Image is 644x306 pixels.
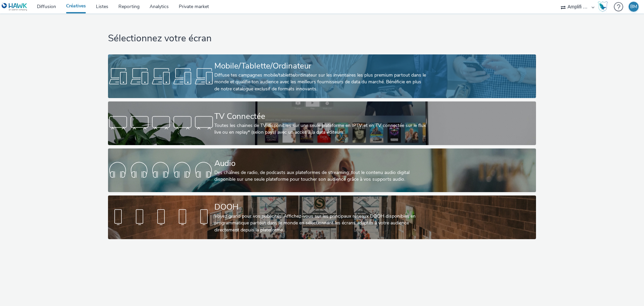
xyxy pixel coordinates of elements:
div: Voyez grand pour vos publicités! Affichez-vous sur les principaux réseaux DOOH disponibles en pro... [214,213,427,233]
div: Toutes les chaines de TV disponibles sur une seule plateforme en IPTV et en TV connectée sur le f... [214,122,427,136]
img: Hawk Academy [598,1,608,12]
a: TV ConnectéeToutes les chaines de TV disponibles sur une seule plateforme en IPTV et en TV connec... [108,101,536,145]
a: Mobile/Tablette/OrdinateurDiffuse tes campagnes mobile/tablette/ordinateur sur les inventaires le... [108,54,536,98]
a: Hawk Academy [598,1,610,12]
h1: Sélectionnez votre écran [108,32,536,45]
a: AudioDes chaînes de radio, de podcasts aux plateformes de streaming: tout le contenu audio digita... [108,148,536,192]
div: Diffuse tes campagnes mobile/tablette/ordinateur sur les inventaires les plus premium partout dan... [214,72,427,92]
div: Des chaînes de radio, de podcasts aux plateformes de streaming: tout le contenu audio digital dis... [214,169,427,183]
div: BM [630,2,637,12]
div: Mobile/Tablette/Ordinateur [214,60,427,72]
div: DOOH [214,201,427,213]
a: DOOHVoyez grand pour vos publicités! Affichez-vous sur les principaux réseaux DOOH disponibles en... [108,195,536,239]
div: TV Connectée [214,111,427,122]
div: Audio [214,158,427,169]
img: undefined Logo [2,3,28,11]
